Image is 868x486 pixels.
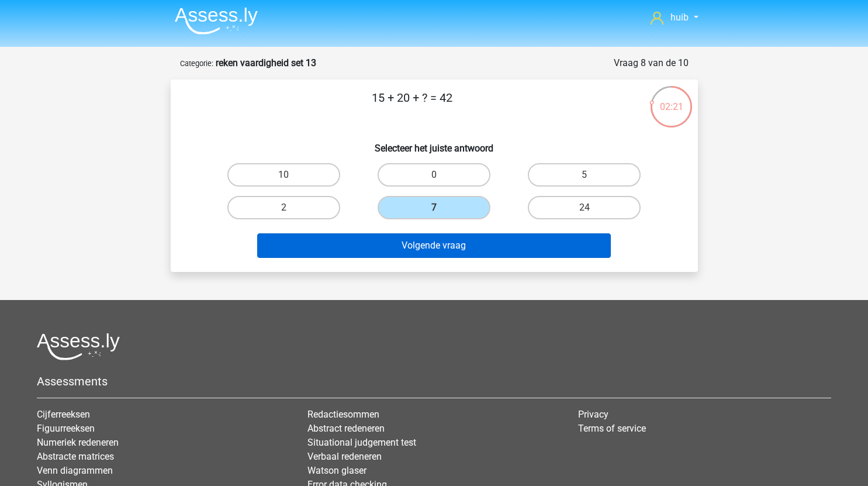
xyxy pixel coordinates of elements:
[578,409,608,420] a: Privacy
[37,409,90,420] a: Cijferreeksen
[257,233,611,258] button: Volgende vraag
[307,409,379,420] a: Redactiesommen
[307,423,385,434] a: Abstract redeneren
[227,196,340,219] label: 2
[175,7,258,35] img: Assessly
[216,57,316,68] strong: reken vaardigheid set 13
[670,12,689,23] span: huib
[307,451,382,462] a: Verbaal redeneren
[578,423,646,434] a: Terms of service
[307,465,366,476] a: Watson glaser
[307,437,416,448] a: Situational judgement test
[528,163,641,187] label: 5
[37,423,95,434] a: Figuurreeksen
[37,465,113,476] a: Venn diagrammen
[189,133,679,154] h6: Selecteer het juiste antwoord
[614,56,689,70] div: Vraag 8 van de 10
[180,59,213,68] small: Categorie:
[649,85,693,114] div: 02:21
[37,437,119,448] a: Numeriek redeneren
[37,333,120,360] img: Assessly logo
[37,451,114,462] a: Abstracte matrices
[227,163,340,187] label: 10
[646,11,703,25] a: huib
[378,196,490,219] label: 7
[37,374,831,388] h5: Assessments
[378,163,490,187] label: 0
[528,196,641,219] label: 24
[189,89,635,124] p: 15 + 20 + ? = 42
